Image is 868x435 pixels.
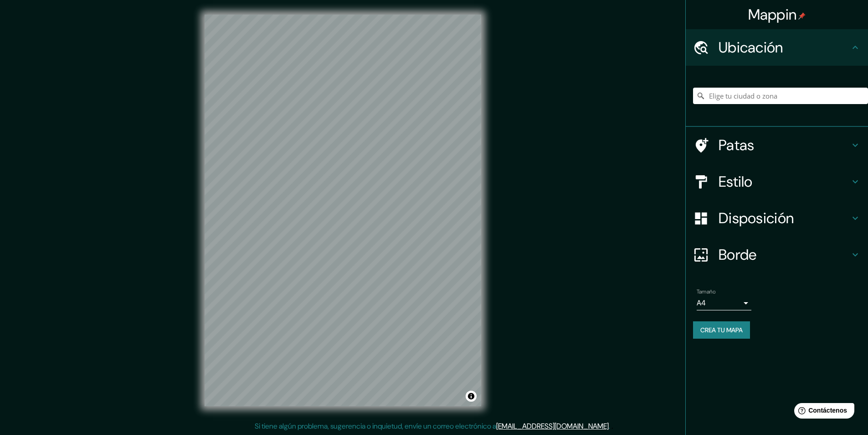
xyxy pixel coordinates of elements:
font: Mappin [748,5,797,24]
font: Disposición [719,209,794,228]
font: . [611,421,613,431]
div: Borde [686,236,868,273]
input: Elige tu ciudad o zona [693,88,868,104]
font: Tamaño [697,288,715,295]
a: [EMAIL_ADDRESS][DOMAIN_NAME] [496,421,609,431]
div: Patas [686,127,868,163]
font: . [609,421,610,431]
button: Crea tu mapa [693,321,750,339]
img: pin-icon.png [798,12,806,20]
canvas: Mapa [205,15,481,406]
font: A4 [697,298,706,308]
iframe: Lanzador de widgets de ayuda [787,399,858,425]
font: Borde [719,245,757,264]
font: Estilo [719,172,753,191]
button: Activar o desactivar atribución [466,391,477,402]
font: . [610,421,611,431]
font: Ubicación [719,38,783,57]
div: Estilo [686,163,868,200]
font: Crea tu mapa [700,326,743,334]
div: Ubicación [686,29,868,66]
div: Disposición [686,200,868,236]
font: Patas [719,136,755,155]
div: A4 [697,296,751,310]
font: Si tiene algún problema, sugerencia o inquietud, envíe un correo electrónico a [255,421,496,431]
